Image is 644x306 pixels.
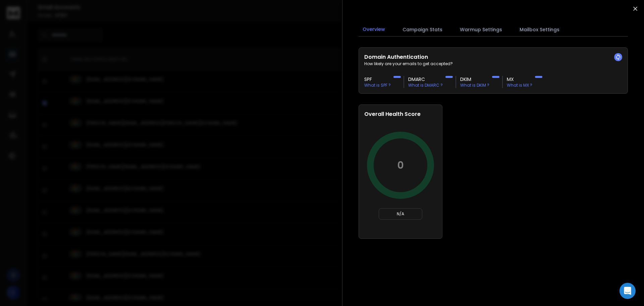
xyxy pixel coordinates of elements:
[408,76,443,83] h3: DMARC
[408,83,443,88] p: What is DMARC ?
[516,22,563,37] button: Mailbox Settings
[364,53,622,61] h2: Domain Authentication
[364,83,391,88] p: What is SPF ?
[364,61,622,67] p: How likely are your emails to get accepted?
[398,22,446,37] button: Campaign Stats
[456,22,506,37] button: Warmup Settings
[364,110,437,118] h2: Overall Health Score
[382,211,419,217] p: N/A
[460,76,489,83] h3: DKIM
[460,83,489,88] p: What is DKIM ?
[364,76,391,83] h3: SPF
[507,76,532,83] h3: MX
[620,283,636,299] div: Open Intercom Messenger
[397,159,404,171] p: 0
[359,22,389,37] button: Overview
[507,83,532,88] p: What is MX ?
